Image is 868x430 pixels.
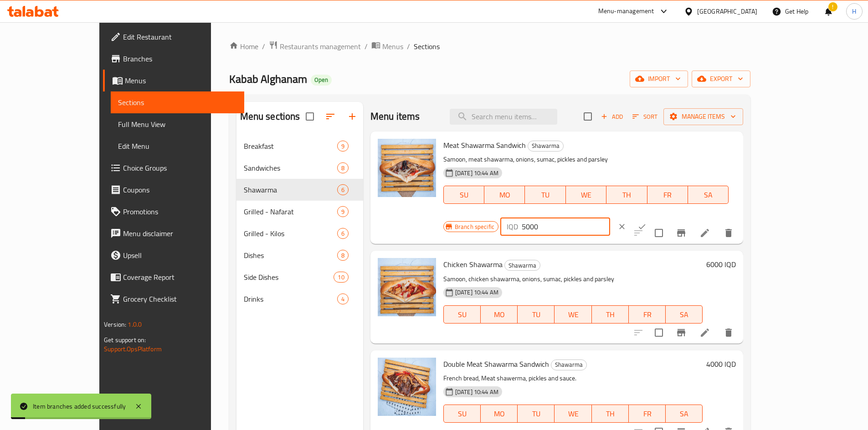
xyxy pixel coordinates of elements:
[236,266,363,288] div: Side Dishes10
[123,206,237,217] span: Promotions
[338,164,348,172] span: 8
[338,295,348,304] span: 4
[596,308,625,321] span: TH
[370,110,420,123] h2: Menu items
[240,110,300,123] h2: Menu sections
[443,186,484,204] button: SU
[111,113,244,135] a: Full Menu View
[481,405,518,423] button: MO
[229,69,307,89] span: Kabab Alghanam
[452,388,502,396] span: [DATE] 10:44 AM
[484,308,514,321] span: MO
[123,250,237,261] span: Upsell
[103,179,244,201] a: Coupons
[118,141,237,152] span: Edit Menu
[612,217,632,237] button: clear
[669,407,699,420] span: SA
[663,108,743,125] button: Manage items
[610,188,643,202] span: TH
[338,207,348,216] span: 9
[443,373,703,384] p: French bread, Meat shawerma, pickles and sauce.
[103,244,244,266] a: Upsell
[236,179,363,201] div: Shawarma6
[651,188,684,202] span: FR
[244,293,337,304] span: Drinks
[111,91,244,113] a: Sections
[337,141,349,152] div: items
[104,334,146,346] span: Get support on:
[447,188,481,202] span: SU
[123,272,237,283] span: Coverage Report
[244,228,337,239] div: Grilled - Kilos
[647,186,688,204] button: FR
[632,308,662,321] span: FR
[718,322,740,344] button: delete
[555,305,591,324] button: WE
[529,188,562,202] span: TU
[334,273,348,282] span: 10
[443,405,481,423] button: SU
[103,70,244,91] a: Menus
[244,250,337,261] span: Dishes
[103,266,244,288] a: Coverage Report
[378,258,436,316] img: Chicken Shawarma
[718,222,740,244] button: delete
[558,407,588,420] span: WE
[484,407,514,420] span: MO
[597,110,627,124] button: Add
[407,41,410,52] li: /
[229,40,751,52] nav: breadcrumb
[300,107,319,126] span: Select all sections
[244,184,337,195] span: Shawarma
[649,223,668,243] span: Select to update
[269,40,361,52] a: Restaurants management
[118,97,237,108] span: Sections
[338,251,348,260] span: 8
[525,186,565,204] button: TU
[244,272,334,283] span: Side Dishes
[443,138,526,152] span: Meat Shawarma Sandwich
[555,405,591,423] button: WE
[632,407,662,420] span: FR
[443,357,549,371] span: Double Meat Shawarma Sandwich
[244,141,337,152] span: Breakfast
[280,41,361,52] span: Restaurants management
[649,323,668,342] span: Select to update
[706,258,736,271] h6: 6000 IQD
[630,110,660,124] button: Sort
[236,135,363,157] div: Breakfast9
[596,407,625,420] span: TH
[528,141,563,151] span: Shawarma
[414,41,440,52] span: Sections
[443,305,481,324] button: SU
[118,119,237,130] span: Full Menu View
[632,217,652,237] button: ok
[670,322,692,344] button: Branch-specific-item
[382,41,403,52] span: Menus
[670,222,692,244] button: Branch-specific-item
[103,26,244,48] a: Edit Restaurant
[522,218,610,236] input: Please enter price
[123,31,237,42] span: Edit Restaurant
[337,228,349,239] div: items
[103,288,244,310] a: Grocery Checklist
[598,6,654,17] div: Menu-management
[451,223,498,231] span: Branch specific
[447,308,477,321] span: SU
[443,273,703,285] p: Samoon, chicken shawarma, onions, sumac, pickles and parsley
[103,201,244,223] a: Promotions
[123,228,237,239] span: Menu disclaimer
[111,135,244,157] a: Edit Menu
[341,106,363,127] button: Add section
[236,244,363,266] div: Dishes8
[578,107,597,126] span: Select section
[443,154,729,165] p: Samoon, meat shawarma, onions, sumac, pickles and parsley
[236,201,363,223] div: Grilled - Nafarat9
[592,305,629,324] button: TH
[697,6,757,16] div: [GEOGRAPHIC_DATA]
[852,6,856,16] span: H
